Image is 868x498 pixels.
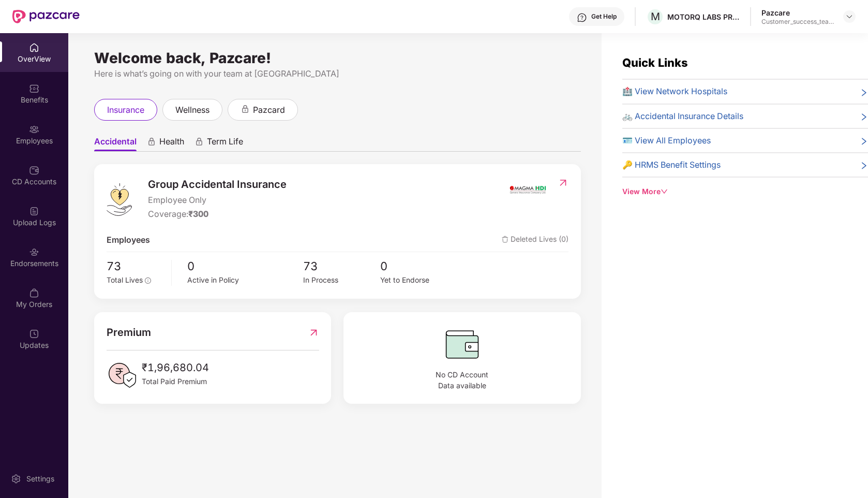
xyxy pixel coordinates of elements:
div: animation [194,137,204,147]
img: RedirectIcon [558,178,568,188]
span: Premium [107,325,151,341]
img: svg+xml;base64,PHN2ZyBpZD0iSG9tZSIgeG1sbnM9Imh0dHA6Ly93d3cudzMub3JnLzIwMDAvc3ZnIiB3aWR0aD0iMjAiIG... [29,42,39,53]
img: CDBalanceIcon [356,325,568,364]
img: svg+xml;base64,PHN2ZyBpZD0iSGVscC0zMngzMiIgeG1sbnM9Imh0dHA6Ly93d3cudzMub3JnLzIwMDAvc3ZnIiB3aWR0aD... [577,12,587,23]
span: ₹1,96,680.04 [142,360,209,376]
span: Accidental [94,136,137,151]
span: right [860,112,868,123]
span: Employees [107,233,150,246]
span: 0 [380,257,457,275]
span: wellness [175,104,209,116]
div: In Process [303,275,380,286]
span: Quick Links [622,56,688,69]
span: ₹300 [188,209,208,219]
span: right [860,160,868,171]
img: svg+xml;base64,PHN2ZyBpZD0iTXlfT3JkZXJzIiBkYXRhLW5hbWU9Ik15IE9yZGVycyIgeG1sbnM9Imh0dHA6Ly93d3cudz... [29,288,39,298]
div: Active in Policy [187,275,303,286]
span: 🔑 HRMS Benefit Settings [622,158,721,171]
div: Get Help [591,12,617,21]
span: Employee Only [148,194,287,207]
span: insurance [107,104,144,116]
span: 🏥 View Network Hospitals [622,85,727,98]
span: right [860,87,868,98]
img: New Pazcare Logo [12,10,80,23]
img: insurerIcon [508,177,547,202]
span: No CD Account Data available [356,369,568,392]
span: down [661,188,668,195]
span: 0 [187,257,303,275]
img: svg+xml;base64,PHN2ZyBpZD0iVXBsb2FkX0xvZ3MiIGRhdGEtbmFtZT0iVXBsb2FkIExvZ3MiIHhtbG5zPSJodHRwOi8vd3... [29,206,39,216]
div: Customer_success_team_lead [761,18,834,26]
span: info-circle [145,277,151,284]
div: Yet to Endorse [380,275,457,286]
span: 🪪 View All Employees [622,134,711,147]
img: svg+xml;base64,PHN2ZyBpZD0iQ0RfQWNjb3VudHMiIGRhdGEtbmFtZT0iQ0QgQWNjb3VudHMiIHhtbG5zPSJodHRwOi8vd3... [29,165,39,175]
div: animation [147,137,156,147]
img: RedirectIcon [308,325,319,341]
img: svg+xml;base64,PHN2ZyBpZD0iRW1wbG95ZWVzIiB4bWxucz0iaHR0cDovL3d3dy53My5vcmcvMjAwMC9zdmciIHdpZHRoPS... [29,124,39,135]
img: svg+xml;base64,PHN2ZyBpZD0iU2V0dGluZy0yMHgyMCIgeG1sbnM9Imh0dHA6Ly93d3cudzMub3JnLzIwMDAvc3ZnIiB3aW... [11,474,21,484]
div: Welcome back, Pazcare! [94,54,581,62]
img: svg+xml;base64,PHN2ZyBpZD0iVXBkYXRlZCIgeG1sbnM9Imh0dHA6Ly93d3cudzMub3JnLzIwMDAvc3ZnIiB3aWR0aD0iMj... [29,329,39,339]
span: Group Accidental Insurance [148,177,287,193]
img: svg+xml;base64,PHN2ZyBpZD0iRW5kb3JzZW1lbnRzIiB4bWxucz0iaHR0cDovL3d3dy53My5vcmcvMjAwMC9zdmciIHdpZH... [29,247,39,257]
span: pazcard [253,104,285,116]
div: Settings [23,474,57,484]
img: logo [107,183,132,216]
img: svg+xml;base64,PHN2ZyBpZD0iQmVuZWZpdHMiIHhtbG5zPSJodHRwOi8vd3d3LnczLm9yZy8yMDAwL3N2ZyIgd2lkdGg9Ij... [29,83,39,94]
span: 🚲 Accidental Insurance Details [622,110,743,123]
div: View More [622,186,868,197]
span: Health [159,136,184,151]
div: animation [241,105,250,114]
div: Here is what’s going on with your team at [GEOGRAPHIC_DATA] [94,67,581,80]
img: deleteIcon [502,236,508,243]
span: Deleted Lives (0) [502,233,568,246]
span: 73 [303,257,380,275]
div: MOTORQ LABS PRIVATE LIMITED [667,12,740,22]
span: 73 [107,257,164,275]
span: Total Lives [107,276,143,284]
span: Total Paid Premium [142,376,209,387]
span: Term Life [207,136,243,151]
img: PaidPremiumIcon [107,360,138,391]
span: M [651,10,660,23]
span: right [860,136,868,147]
div: Coverage: [148,208,287,221]
img: svg+xml;base64,PHN2ZyBpZD0iRHJvcGRvd24tMzJ4MzIiIHhtbG5zPSJodHRwOi8vd3d3LnczLm9yZy8yMDAwL3N2ZyIgd2... [845,12,854,21]
div: Pazcare [761,8,834,18]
